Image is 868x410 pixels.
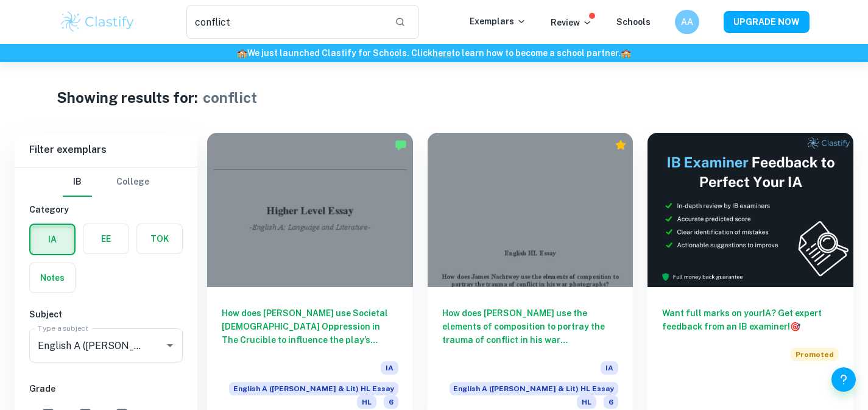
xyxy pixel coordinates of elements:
h1: conflict [203,87,257,108]
h6: Category [29,203,183,216]
button: AA [675,10,699,34]
span: 🎯 [790,322,800,331]
h6: Subject [29,308,183,321]
a: Schools [616,17,651,27]
h6: Grade [29,382,183,395]
span: HL [577,395,596,409]
input: Search for any exemplars... [186,5,386,39]
span: 🏫 [621,48,631,58]
h6: We just launched Clastify for Schools. Click to learn how to become a school partner. [2,46,866,60]
span: IA [601,361,618,375]
span: HL [357,395,376,409]
img: Marked [395,139,407,151]
h6: Filter exemplars [15,133,197,167]
div: Premium [615,139,627,151]
button: Notes [30,263,75,292]
span: 6 [604,395,618,409]
h6: How does [PERSON_NAME] use Societal [DEMOGRAPHIC_DATA] Oppression in The Crucible to influence th... [222,306,398,347]
div: Filter type choice [63,168,149,197]
button: College [116,168,149,197]
span: IA [381,361,398,375]
p: Exemplars [470,15,526,28]
h6: How does [PERSON_NAME] use the elements of composition to portray the trauma of conflict in his w... [442,306,619,347]
span: English A ([PERSON_NAME] & Lit) HL Essay [450,382,619,395]
span: 6 [384,395,398,409]
button: Open [161,337,178,354]
h1: Showing results for: [57,87,198,108]
a: here [432,48,451,58]
button: IB [63,168,92,197]
button: TOK [137,224,182,253]
button: EE [83,224,129,253]
span: English A ([PERSON_NAME] & Lit) HL Essay [229,382,398,395]
button: IA [30,225,74,254]
span: Promoted [791,348,839,361]
p: Review [551,16,592,29]
img: Thumbnail [647,133,853,287]
button: UPGRADE NOW [724,11,810,33]
label: Type a subject [38,323,88,333]
img: Clastify logo [59,10,136,34]
h6: AA [680,15,694,29]
h6: Want full marks on your IA ? Get expert feedback from an IB examiner! [662,306,839,333]
button: Help and Feedback [831,367,856,392]
span: 🏫 [237,48,247,58]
